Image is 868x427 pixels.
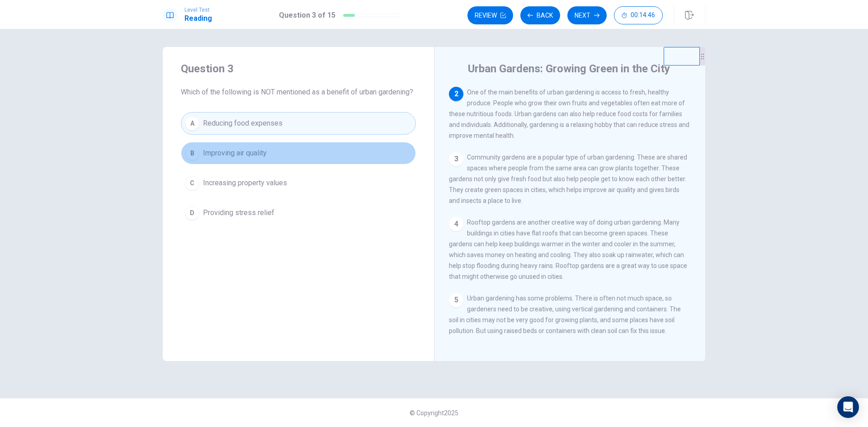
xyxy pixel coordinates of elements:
div: Open Intercom Messenger [837,396,859,418]
span: © Copyright 2025 [410,409,458,417]
span: Level Test [184,7,212,13]
button: CIncreasing property values [181,172,416,194]
div: 3 [449,152,463,166]
div: C [185,176,199,190]
span: Rooftop gardens are another creative way of doing urban gardening. Many buildings in cities have ... [449,219,687,280]
h4: Question 3 [181,61,416,76]
span: One of the main benefits of urban gardening is access to fresh, healthy produce. People who grow ... [449,89,689,139]
div: D [185,206,199,220]
span: Increasing property values [203,178,287,188]
h1: Question 3 of 15 [279,10,335,21]
button: Back [520,6,560,24]
button: Review [467,6,513,24]
span: Community gardens are a popular type of urban gardening. These are shared spaces where people fro... [449,154,687,204]
div: A [185,116,199,131]
button: DProviding stress relief [181,202,416,224]
div: 4 [449,217,463,231]
button: 00:14:46 [614,6,663,24]
h4: Urban Gardens: Growing Green in the City [468,61,670,76]
span: 00:14:46 [631,12,655,19]
div: 2 [449,87,463,101]
span: Which of the following is NOT mentioned as a benefit of urban gardening? [181,87,416,98]
button: BImproving air quality [181,142,416,164]
div: B [185,146,199,160]
span: Providing stress relief [203,207,274,218]
span: Improving air quality [203,148,267,159]
span: Reducing food expenses [203,118,283,129]
button: AReducing food expenses [181,112,416,135]
h1: Reading [184,13,212,24]
span: Urban gardening has some problems. There is often not much space, so gardeners need to be creativ... [449,295,681,334]
button: Next [567,6,607,24]
div: 5 [449,293,463,307]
